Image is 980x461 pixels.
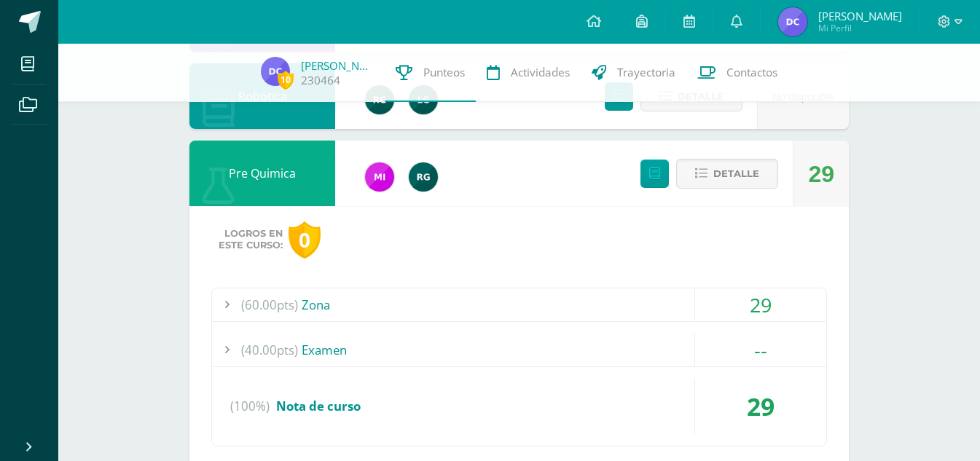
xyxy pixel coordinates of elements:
[695,334,826,366] div: --
[818,9,902,23] span: [PERSON_NAME]
[289,221,321,259] div: 0
[219,228,283,251] span: Logros en este curso:
[409,162,438,192] img: 24ef3269677dd7dd963c57b86ff4a022.png
[686,44,788,102] a: Contactos
[726,65,777,80] span: Contactos
[230,379,270,434] span: (100%)
[778,7,807,36] img: 7e966699025db051ac6096d7c145e44a.png
[511,65,570,80] span: Actividades
[808,141,834,207] div: 29
[695,379,826,434] div: 29
[241,288,298,321] span: (60.00pts)
[818,22,902,34] span: Mi Perfil
[581,44,686,102] a: Trayectoria
[423,65,465,80] span: Punteos
[365,162,394,192] img: e71b507b6b1ebf6fbe7886fc31de659d.png
[476,44,581,102] a: Actividades
[301,73,340,88] a: 230464
[695,288,826,321] div: 29
[713,160,759,187] span: Detalle
[617,65,675,80] span: Trayectoria
[212,334,826,366] div: Examen
[261,57,290,86] img: 7e966699025db051ac6096d7c145e44a.png
[212,288,826,321] div: Zona
[278,71,294,89] span: 10
[676,159,778,189] button: Detalle
[385,44,476,102] a: Punteos
[301,58,374,73] a: [PERSON_NAME]
[276,398,361,414] span: Nota de curso
[189,141,335,206] div: Pre Quimica
[241,334,298,366] span: (40.00pts)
